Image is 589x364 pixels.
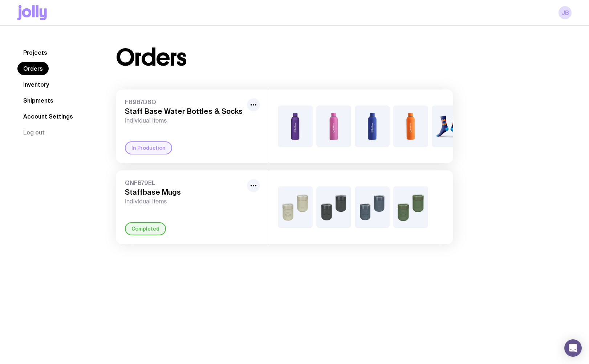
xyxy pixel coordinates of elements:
[125,222,166,235] div: Completed
[558,6,572,19] a: JB
[125,98,244,106] span: F89B7D6Q
[17,46,53,59] a: Projects
[125,179,244,186] span: QNFB79EL
[125,107,244,116] h3: Staff Base Water Bottles & Socks
[564,339,582,357] div: Open Intercom Messenger
[125,117,244,124] span: Individual Items
[125,188,244,197] h3: Staffbase Mugs
[17,126,50,139] button: Log out
[125,198,244,205] span: Individual Items
[17,110,79,123] a: Account Settings
[17,78,55,91] a: Inventory
[116,46,186,69] h1: Orders
[17,94,59,107] a: Shipments
[125,141,172,154] div: In Production
[17,62,49,75] a: Orders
